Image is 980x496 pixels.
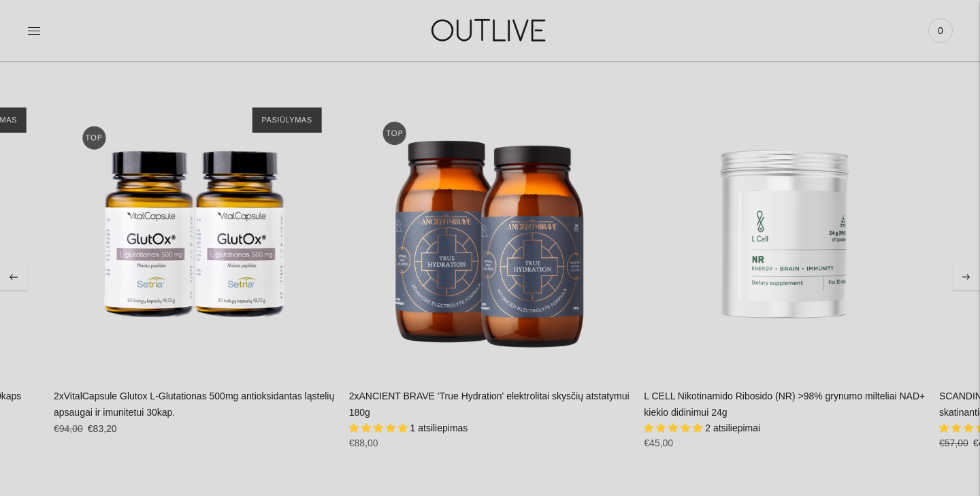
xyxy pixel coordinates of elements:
span: €88,00 [349,437,378,448]
a: 2xVitalCapsule Glutox L-Glutationas 500mg antioksidantas ląstelių apsaugai ir imunitetui 30kap. [54,391,334,418]
span: €83,20 [88,423,117,434]
span: 2 atsiliepimai [705,423,760,433]
span: €45,00 [644,437,673,448]
span: 0 [931,21,950,40]
a: L CELL Nikotinamido Ribosido (NR) >98% grynumo milteliai NAD+ kiekio didinimui 24g [644,391,925,418]
span: 5.00 stars [644,423,705,433]
button: Move to next carousel slide [953,263,980,291]
a: L CELL Nikotinamido Ribosido (NR) >98% grynumo milteliai NAD+ kiekio didinimui 24g [644,94,926,376]
a: 2xVitalCapsule Glutox L-Glutationas 500mg antioksidantas ląstelių apsaugai ir imunitetui 30kap. [54,94,336,376]
span: 5.00 stars [349,423,410,433]
a: 2xANCIENT BRAVE 'True Hydration' elektrolitai skysčių atstatymui 180g [349,391,630,418]
s: €94,00 [54,423,83,434]
a: 2xANCIENT BRAVE 'True Hydration' elektrolitai skysčių atstatymui 180g [349,94,631,376]
span: 1 atsiliepimas [410,423,468,433]
s: €57,00 [939,437,968,448]
img: OUTLIVE [405,7,575,54]
a: 0 [928,16,953,46]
